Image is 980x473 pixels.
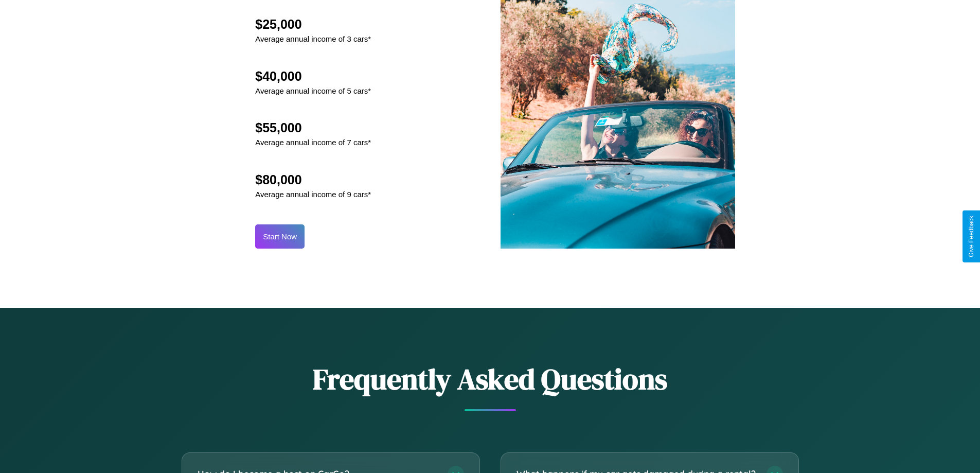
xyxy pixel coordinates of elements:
[255,69,371,84] h2: $40,000
[255,32,371,46] p: Average annual income of 3 cars*
[255,135,371,149] p: Average annual income of 7 cars*
[255,120,371,135] h2: $55,000
[255,17,371,32] h2: $25,000
[968,216,975,257] div: Give Feedback
[255,172,371,187] h2: $80,000
[255,224,305,249] button: Start Now
[255,84,371,98] p: Average annual income of 5 cars*
[182,359,799,399] h2: Frequently Asked Questions
[255,187,371,201] p: Average annual income of 9 cars*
